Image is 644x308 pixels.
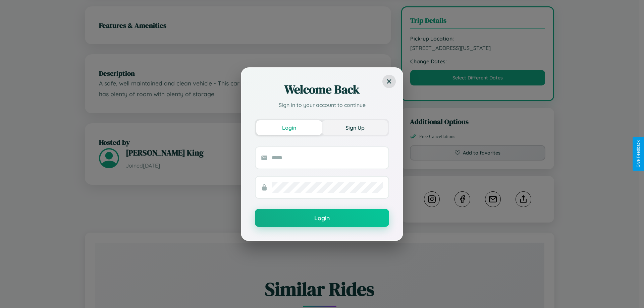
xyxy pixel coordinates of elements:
button: Sign Up [322,120,388,135]
div: Give Feedback [636,140,641,168]
p: Sign in to your account to continue [255,101,389,109]
button: Login [255,209,389,227]
button: Login [256,120,322,135]
h2: Welcome Back [255,81,389,98]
